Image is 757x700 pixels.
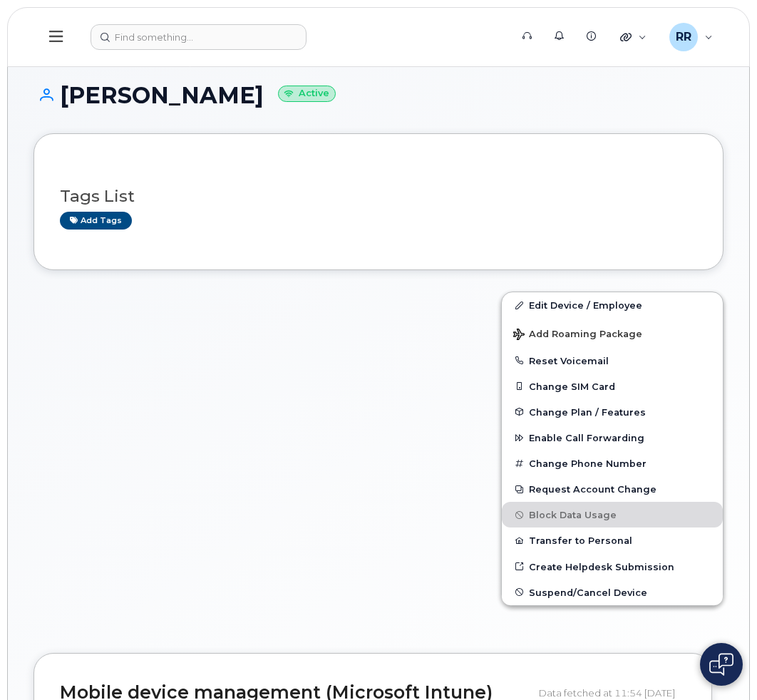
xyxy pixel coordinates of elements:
[60,187,697,205] h3: Tags List
[502,502,723,527] button: Block Data Usage
[502,476,723,502] button: Request Account Change
[529,406,646,417] span: Change Plan / Features
[529,587,647,597] span: Suspend/Cancel Device
[502,319,723,348] button: Add Roaming Package
[502,399,723,425] button: Change Plan / Features
[34,83,723,108] h1: [PERSON_NAME]
[502,425,723,451] button: Enable Call Forwarding
[502,348,723,374] button: Reset Voicemail
[502,374,723,399] button: Change SIM Card
[529,433,644,443] span: Enable Call Forwarding
[513,329,642,342] span: Add Roaming Package
[60,212,132,230] a: Add tags
[502,292,723,318] a: Edit Device / Employee
[502,580,723,605] button: Suspend/Cancel Device
[502,527,723,553] button: Transfer to Personal
[502,554,723,580] a: Create Helpdesk Submission
[502,451,723,476] button: Change Phone Number
[278,86,336,102] small: Active
[709,653,733,676] img: Open chat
